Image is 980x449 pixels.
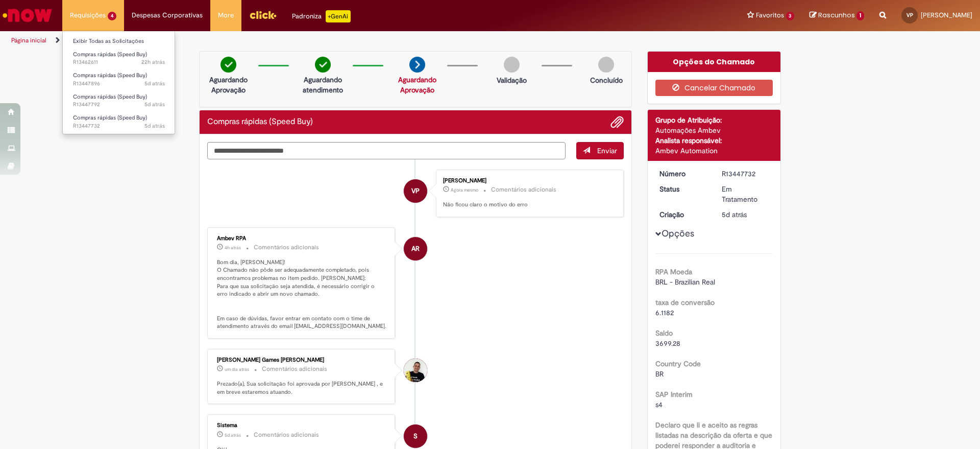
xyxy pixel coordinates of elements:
b: Saldo [655,328,673,338]
div: Vitor Henrique Pereira [404,179,427,203]
small: Comentários adicionais [254,431,319,439]
div: Ambev RPA [404,237,427,261]
div: Ambev Automation [655,146,773,156]
div: Opções do Chamado [648,52,781,72]
div: Automações Ambev [655,125,773,135]
span: Compras rápidas (Speed Buy) [73,93,147,101]
p: Aguardando Aprovação [204,75,253,95]
time: 26/08/2025 11:24:41 [144,101,165,108]
time: 26/08/2025 11:15:55 [722,210,747,219]
span: Rascunhos [818,10,855,20]
dt: Criação [652,209,715,220]
span: Despesas Corporativas [132,10,203,20]
dt: Número [652,169,715,179]
time: 29/08/2025 14:18:28 [141,58,165,66]
img: img-circle-grey.png [504,57,520,73]
time: 30/08/2025 08:15:06 [225,245,241,251]
span: Favoritos [756,10,784,20]
small: Comentários adicionais [262,365,327,373]
time: 26/08/2025 11:16:07 [225,432,241,438]
span: 5d atrás [722,210,747,219]
h2: Compras rápidas (Speed Buy) Histórico de tíquete [207,117,313,127]
span: VP [411,179,420,203]
span: 6.1182 [655,308,674,317]
p: Validação [497,75,527,85]
time: 29/08/2025 11:14:04 [225,366,249,372]
span: Agora mesmo [451,187,478,193]
a: Aberto R13447896 : Compras rápidas (Speed Buy) [63,70,175,89]
span: um dia atrás [225,366,249,372]
span: VP [906,12,913,18]
img: click_logo_yellow_360x200.png [249,7,277,22]
span: AR [411,237,420,261]
a: Exibir Todas as Solicitações [63,36,175,47]
span: R13447732 [73,122,165,130]
span: R13462611 [73,58,165,66]
div: 26/08/2025 11:15:55 [722,209,769,220]
a: Aberto R13462611 : Compras rápidas (Speed Buy) [63,49,175,68]
span: R13447792 [73,101,165,109]
div: Analista responsável: [655,135,773,146]
time: 26/08/2025 11:15:57 [144,122,165,130]
b: taxa de conversão [655,298,715,307]
div: System [404,424,427,448]
b: RPA Moeda [655,267,692,276]
div: [PERSON_NAME] [443,178,613,184]
p: +GenAi [326,10,351,22]
div: Ambev RPA [217,235,387,242]
button: Adicionar anexos [610,115,624,129]
span: Compras rápidas (Speed Buy) [73,72,147,79]
span: More [218,10,234,20]
span: S [413,424,418,448]
b: SAP Interim [655,390,693,399]
img: img-circle-grey.png [598,57,614,73]
time: 26/08/2025 11:40:08 [144,80,165,87]
time: 30/08/2025 12:38:11 [451,187,478,193]
img: arrow-next.png [409,57,425,73]
span: 5d atrás [144,101,165,108]
img: ServiceNow [1,5,54,26]
small: Comentários adicionais [491,185,556,194]
a: Aguardando Aprovação [398,75,436,94]
span: Requisições [70,10,106,20]
p: Não ficou claro o motivo do erro [443,201,613,209]
span: 1 [856,11,864,20]
a: Página inicial [11,36,46,44]
a: Rascunhos [810,11,864,20]
dt: Status [652,184,715,194]
small: Comentários adicionais [254,243,319,252]
b: Country Code [655,359,701,368]
span: 5d atrás [225,432,241,438]
span: 22h atrás [141,58,165,66]
span: BR [655,369,664,379]
div: R13447732 [722,169,769,179]
p: Prezado(a), Sua solicitação foi aprovada por [PERSON_NAME] , e em breve estaremos atuando. [217,380,387,396]
a: Aberto R13447792 : Compras rápidas (Speed Buy) [63,91,175,110]
button: Cancelar Chamado [655,80,773,96]
div: Em Tratamento [722,184,769,204]
textarea: Digite sua mensagem aqui... [207,142,566,159]
p: Bom dia, [PERSON_NAME]! O Chamado não pôde ser adequadamente completado, pois encontramos problem... [217,258,387,330]
span: Compras rápidas (Speed Buy) [73,114,147,122]
span: 3 [786,12,795,20]
div: Joao Raphael Games Monteiro [404,359,427,382]
span: Enviar [597,146,617,155]
span: 3699.28 [655,339,680,348]
span: R13447896 [73,80,165,88]
ul: Requisições [62,31,175,134]
span: 5d atrás [144,80,165,87]
span: 4h atrás [225,245,241,251]
div: Padroniza [292,10,351,22]
a: Aberto R13447732 : Compras rápidas (Speed Buy) [63,112,175,131]
span: 4 [108,12,116,20]
p: Concluído [590,75,623,85]
div: Sistema [217,422,387,429]
div: Grupo de Atribuição: [655,115,773,125]
span: [PERSON_NAME] [921,11,972,19]
img: check-circle-green.png [220,57,236,73]
span: BRL - Brazilian Real [655,277,715,287]
span: s4 [655,400,663,409]
button: Enviar [576,142,624,159]
ul: Trilhas de página [8,31,646,50]
p: Aguardando atendimento [298,75,348,95]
